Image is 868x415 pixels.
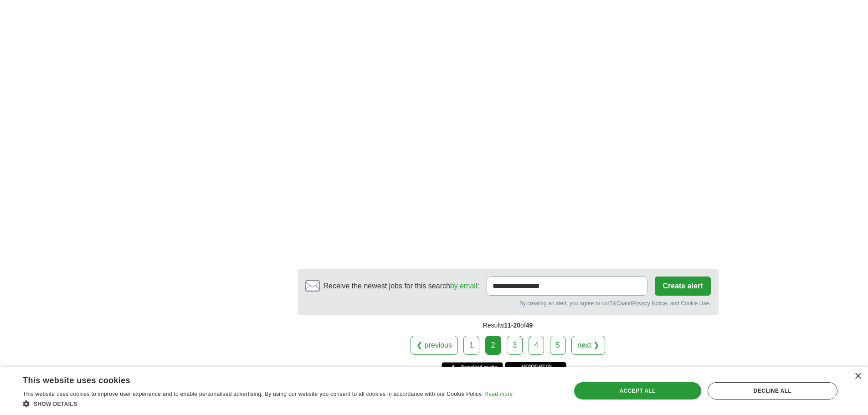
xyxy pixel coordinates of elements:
[23,372,490,386] div: This website uses cookies
[411,336,458,355] a: ❮ previous
[504,322,520,329] span: 11-20
[23,399,513,408] div: Show details
[609,300,623,307] a: T&Cs
[571,336,605,355] a: next ❯
[485,336,501,355] div: 2
[505,362,566,380] a: Get the Android app
[574,382,701,400] div: Accept all
[526,322,533,329] span: 49
[34,401,77,407] span: Show details
[529,336,544,355] a: 4
[442,362,503,380] a: Get the iPhone app
[305,299,711,307] div: By creating an alert, you agree to our and , and Cookie Use.
[854,373,861,380] div: Close
[655,277,710,296] button: Create alert
[324,281,479,292] span: Receive the newest jobs for this search :
[550,336,566,355] a: 5
[484,391,513,397] a: Read more, opens a new window
[450,282,478,290] a: by email
[463,336,479,355] a: 1
[298,315,719,336] div: Results of
[632,300,667,307] a: Privacy Notice
[708,382,837,400] div: Decline all
[507,336,523,355] a: 3
[23,391,483,397] span: This website uses cookies to improve user experience and to enable personalised advertising. By u...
